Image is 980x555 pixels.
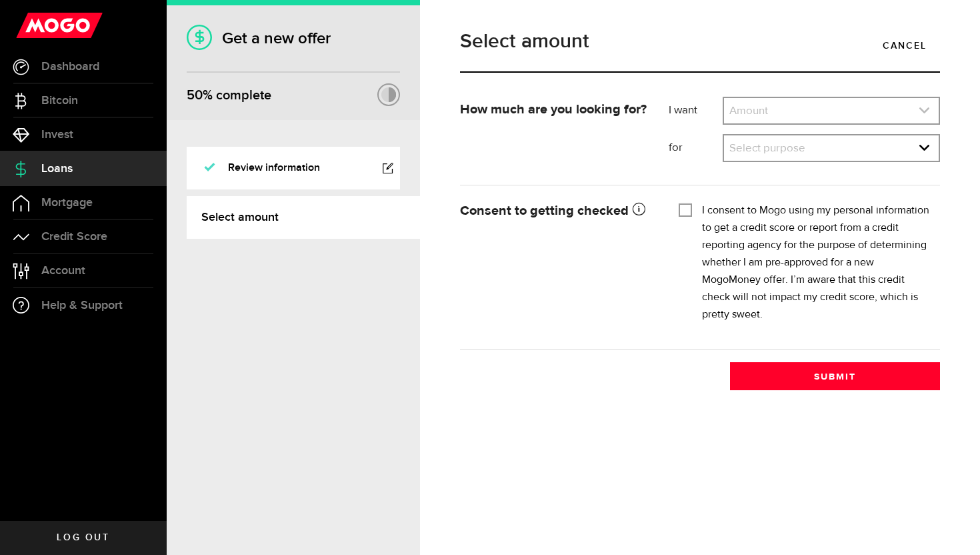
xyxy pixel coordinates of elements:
span: Help & Support [41,300,123,312]
label: I want [669,103,723,119]
strong: Consent to getting checked [460,204,645,217]
a: expand select [724,135,939,161]
span: Log out [57,533,109,542]
h1: Get a new offer [187,29,400,48]
div: % complete [187,83,271,107]
label: I consent to Mogo using my personal information to get a credit score or report from a credit rep... [702,202,930,324]
span: Bitcoin [41,95,78,107]
label: for [669,140,723,156]
span: Mortgage [41,197,93,209]
input: I consent to Mogo using my personal information to get a credit score or report from a credit rep... [679,202,692,215]
span: 50 [187,87,203,103]
span: Invest [41,129,73,141]
strong: How much are you looking for? [460,103,647,116]
span: Account [41,265,85,277]
button: Submit [730,362,940,390]
span: Credit Score [41,231,107,243]
a: Cancel [869,31,940,59]
h1: Select amount [460,31,940,51]
a: Select amount [187,196,420,239]
span: Loans [41,163,73,175]
a: Review information [187,147,400,189]
span: Dashboard [41,61,99,73]
button: Open LiveChat chat widget [11,5,51,45]
a: expand select [724,98,939,123]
